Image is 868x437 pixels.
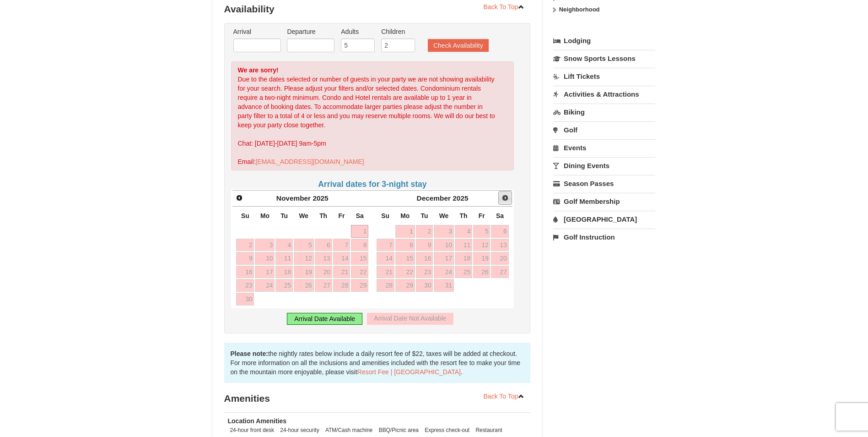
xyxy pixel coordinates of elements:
[356,212,364,219] span: Saturday
[275,266,293,279] a: 18
[255,252,275,265] a: 10
[395,239,415,251] a: 8
[338,212,345,219] span: Friday
[333,266,350,279] a: 21
[434,225,454,238] a: 3
[553,86,655,103] a: Activities & Attractions
[236,266,254,279] a: 16
[395,225,415,238] a: 1
[228,417,287,425] strong: Location Amenities
[553,193,655,210] a: Golf Membership
[559,6,600,13] strong: Neighborhood
[395,279,415,292] a: 29
[319,212,327,219] span: Thursday
[395,252,415,265] a: 15
[473,225,491,238] a: 5
[280,212,288,219] span: Tuesday
[377,426,421,435] li: BBQ/Picnic area
[333,239,350,251] a: 7
[377,239,394,251] a: 7
[434,239,454,251] a: 10
[501,194,509,202] span: Next
[287,313,362,325] div: Arrival Date Available
[434,266,454,279] a: 24
[233,191,246,204] a: Prev
[459,212,467,219] span: Thursday
[275,252,293,265] a: 11
[455,252,472,265] a: 18
[236,293,254,306] a: 30
[255,279,275,292] a: 24
[381,27,415,36] label: Children
[236,279,254,292] a: 23
[294,266,314,279] a: 19
[323,426,375,435] li: ATM/Cash machine
[381,212,389,219] span: Sunday
[473,266,491,279] a: 26
[351,266,368,279] a: 22
[231,180,514,189] h4: Arrival dates for 3-night stay
[553,229,655,246] a: Golf Instruction
[377,252,394,265] a: 14
[473,239,491,251] a: 12
[260,212,270,219] span: Monday
[299,212,308,219] span: Wednesday
[276,194,311,202] span: November
[333,279,350,292] a: 28
[351,225,368,238] a: 1
[228,426,277,435] li: 24-hour front desk
[553,33,655,49] a: Lodging
[224,343,531,383] div: the nightly rates below include a daily resort fee of $22, taxes will be added at checkout. For m...
[553,175,655,192] a: Season Passes
[553,68,655,85] a: Lift Tickets
[455,239,472,251] a: 11
[417,194,451,202] span: December
[357,368,461,376] a: Resort Fee | [GEOGRAPHIC_DATA]
[416,239,433,251] a: 9
[315,266,332,279] a: 20
[479,212,485,219] span: Friday
[453,194,468,202] span: 2025
[400,212,410,219] span: Monday
[275,239,293,251] a: 4
[496,212,504,219] span: Saturday
[553,50,655,67] a: Snow Sports Lessons
[341,27,375,36] label: Adults
[498,191,512,205] a: Next
[255,158,364,165] a: [EMAIL_ADDRESS][DOMAIN_NAME]
[351,279,368,292] a: 29
[553,104,655,120] a: Biking
[351,239,368,251] a: 8
[275,279,293,292] a: 25
[478,389,531,403] a: Back To Top
[553,121,655,138] a: Golf
[224,389,531,408] h3: Amenities
[315,239,332,251] a: 6
[236,239,254,251] a: 2
[377,279,394,292] a: 28
[287,27,334,36] label: Departure
[351,252,368,265] a: 15
[238,66,279,74] strong: We are sorry!
[278,426,321,435] li: 24-hour security
[455,225,472,238] a: 4
[553,211,655,228] a: [GEOGRAPHIC_DATA]
[236,194,243,202] span: Prev
[367,313,453,325] div: Arrival Date Not Available
[421,212,428,219] span: Tuesday
[434,252,454,265] a: 17
[231,350,268,357] strong: Please note:
[241,212,249,219] span: Sunday
[315,279,332,292] a: 27
[377,266,394,279] a: 21
[416,279,433,292] a: 30
[313,194,328,202] span: 2025
[333,252,350,265] a: 14
[473,252,491,265] a: 19
[315,252,332,265] a: 13
[416,252,433,265] a: 16
[473,426,504,435] li: Restaurant
[294,239,314,251] a: 5
[491,225,508,238] a: 6
[491,266,508,279] a: 27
